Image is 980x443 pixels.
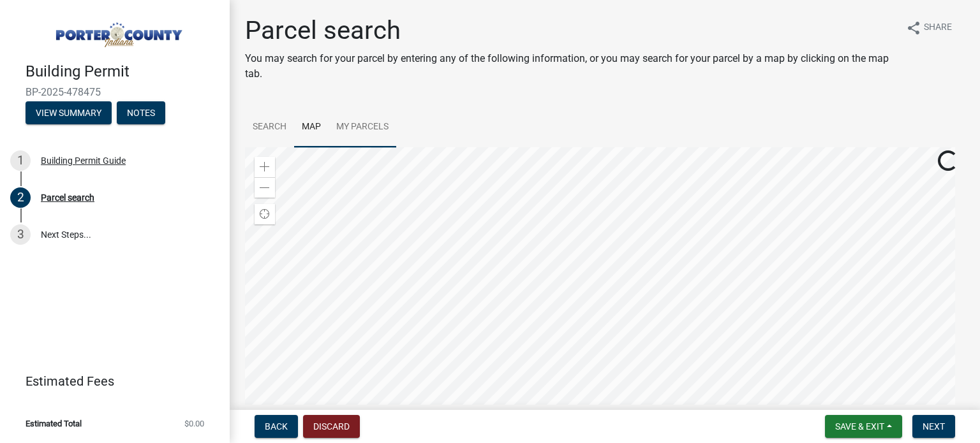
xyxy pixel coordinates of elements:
[255,204,275,224] div: Find my location
[26,86,204,98] span: BP-2025-478475
[245,107,294,148] a: Search
[294,107,329,148] a: Map
[245,51,895,82] p: You may search for your parcel by entering any of the following information, or you may search fo...
[255,157,275,177] div: Zoom in
[184,419,204,428] span: $0.00
[265,421,288,432] span: Back
[10,224,31,245] div: 3
[26,419,82,428] span: Estimated Total
[924,20,952,36] span: Share
[117,108,165,119] wm-modal-confirm: Notes
[26,101,112,124] button: View Summary
[255,415,298,438] button: Back
[906,20,921,36] i: share
[825,415,902,438] button: Save & Exit
[912,415,955,438] button: Next
[10,368,209,394] a: Estimated Fees
[835,421,884,432] span: Save & Exit
[245,15,895,46] h1: Parcel search
[10,187,31,208] div: 2
[255,177,275,198] div: Zoom out
[10,150,31,171] div: 1
[303,415,360,438] button: Discard
[896,15,962,40] button: shareShare
[26,13,209,49] img: Porter County, Indiana
[26,62,219,81] h4: Building Permit
[923,421,945,432] span: Next
[26,108,112,119] wm-modal-confirm: Summary
[117,101,165,124] button: Notes
[41,156,126,165] div: Building Permit Guide
[329,107,396,148] a: My Parcels
[41,193,94,202] div: Parcel search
